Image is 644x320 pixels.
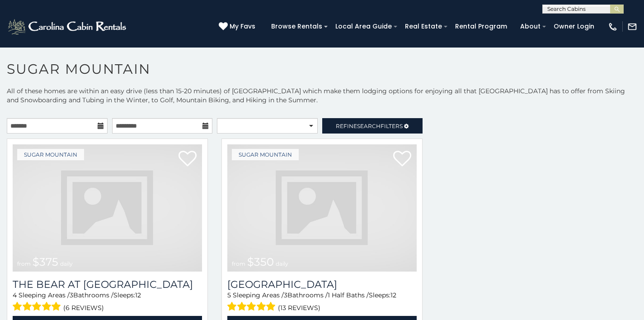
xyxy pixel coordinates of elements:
[267,19,327,33] a: Browse Rentals
[13,144,202,272] a: from $375 daily
[17,149,84,160] a: Sugar Mountain
[13,278,202,291] h3: The Bear At Sugar Mountain
[219,22,258,32] a: My Favs
[247,255,274,268] span: $350
[549,19,599,33] a: Owner Login
[230,22,255,31] span: My Favs
[276,260,288,267] span: daily
[227,144,417,272] a: from $350 daily
[328,291,369,299] span: 1 Half Baths /
[400,19,447,33] a: Real Estate
[135,291,141,299] span: 12
[13,278,202,291] a: The Bear At [GEOGRAPHIC_DATA]
[390,291,396,299] span: 12
[232,260,245,267] span: from
[357,123,381,129] span: Search
[227,291,231,299] span: 5
[608,22,618,32] img: phone-regular-white.png
[227,278,417,291] h3: Grouse Moor Lodge
[33,255,58,268] span: $375
[13,144,202,272] img: dummy-image.jpg
[627,22,637,32] img: mail-regular-white.png
[227,291,417,314] div: Sleeping Areas / Bathrooms / Sleeps:
[63,302,104,314] span: (6 reviews)
[232,149,299,160] a: Sugar Mountain
[451,19,512,33] a: Rental Program
[336,123,403,129] span: Refine Filters
[13,291,17,299] span: 4
[13,291,202,314] div: Sleeping Areas / Bathrooms / Sleeps:
[227,278,417,291] a: [GEOGRAPHIC_DATA]
[60,260,73,267] span: daily
[516,19,545,33] a: About
[284,291,287,299] span: 3
[278,302,320,314] span: (13 reviews)
[7,18,129,36] img: White-1-2.png
[227,144,417,272] img: dummy-image.jpg
[17,260,31,267] span: from
[331,19,396,33] a: Local Area Guide
[322,118,423,134] a: RefineSearchFilters
[179,150,197,169] a: Add to favorites
[393,150,411,169] a: Add to favorites
[70,291,73,299] span: 3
